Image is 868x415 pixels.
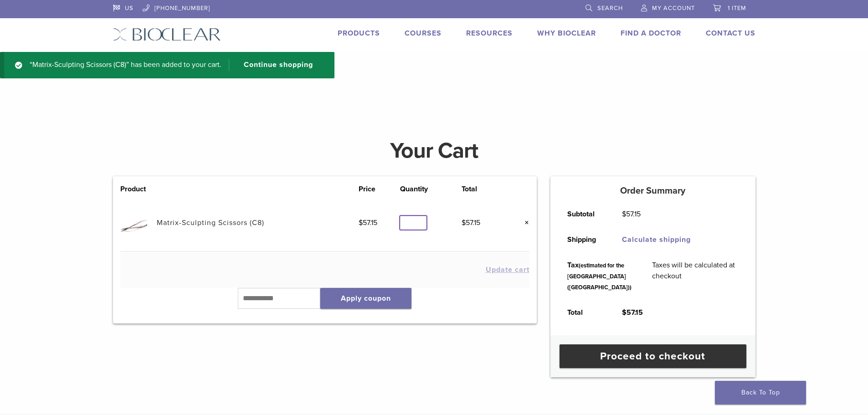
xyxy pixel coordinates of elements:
[557,201,612,227] th: Subtotal
[462,218,480,227] bdi: 57.15
[229,59,320,71] a: Continue shopping
[622,210,626,219] span: $
[652,5,695,12] span: My Account
[359,218,363,227] span: $
[621,29,681,38] a: Find A Doctor
[642,252,749,300] td: Taxes will be calculated at checkout
[400,184,462,195] th: Quantity
[622,308,627,317] span: $
[622,308,643,317] bdi: 57.15
[320,288,411,309] button: Apply coupon
[706,29,755,38] a: Contact Us
[518,217,529,229] a: Remove this item
[622,210,641,219] bdi: 57.15
[557,252,642,300] th: Tax
[537,29,596,38] a: Why Bioclear
[550,185,755,196] h5: Order Summary
[405,29,442,38] a: Courses
[106,140,762,162] h1: Your Cart
[462,184,503,195] th: Total
[157,218,264,227] a: Matrix-Sculpting Scissors (C8)
[359,184,400,195] th: Price
[466,29,513,38] a: Resources
[120,209,147,236] img: Matrix-Sculpting Scissors (C8)
[359,218,377,227] bdi: 57.15
[622,235,691,244] a: Calculate shipping
[486,266,529,273] button: Update cart
[567,262,632,291] small: (estimated for the [GEOGRAPHIC_DATA] ([GEOGRAPHIC_DATA]))
[728,5,746,12] span: 1 item
[560,344,746,368] a: Proceed to checkout
[715,381,806,405] a: Back To Top
[557,300,612,325] th: Total
[338,29,380,38] a: Products
[120,184,157,195] th: Product
[113,28,221,41] img: Bioclear
[557,227,612,252] th: Shipping
[597,5,623,12] span: Search
[462,218,466,227] span: $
